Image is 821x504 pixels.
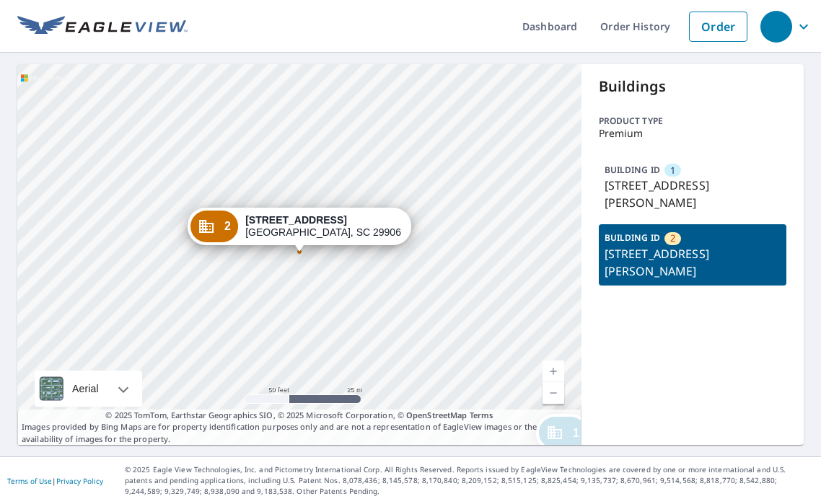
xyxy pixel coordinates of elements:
p: Product type [599,115,787,128]
p: Buildings [599,76,787,97]
div: Aerial [68,371,103,407]
a: Privacy Policy [56,476,103,486]
p: [STREET_ADDRESS][PERSON_NAME] [605,245,781,280]
div: Aerial [35,371,142,407]
p: © 2025 Eagle View Technologies, Inc. and Pictometry International Corp. All Rights Reserved. Repo... [125,464,814,497]
img: EV Logo [17,16,188,37]
a: Current Level 19, Zoom In [543,361,564,382]
p: BUILDING ID [605,164,660,176]
p: | [7,477,103,485]
span: 1 [670,164,675,177]
div: Dropped pin, building 2, Commercial property, 14 Savannah Hwy Beaufort, SC 29906 [188,208,411,252]
a: Current Level 19, Zoom Out [543,382,564,404]
span: 2 [670,231,675,245]
div: [GEOGRAPHIC_DATA], SC 29906 [245,214,401,239]
p: [STREET_ADDRESS][PERSON_NAME] [605,177,781,211]
a: Terms [470,410,493,420]
span: 2 [224,221,231,231]
a: Order [689,12,747,42]
p: Images provided by Bing Maps are for property identification purposes only and are not a represen... [17,410,581,446]
p: Premium [599,128,787,139]
a: OpenStreetMap [406,410,467,420]
a: Terms of Use [7,476,52,486]
p: BUILDING ID [605,231,660,244]
strong: [STREET_ADDRESS] [245,214,347,226]
span: © 2025 TomTom, Earthstar Geographics SIO, © 2025 Microsoft Corporation, © [105,410,493,422]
